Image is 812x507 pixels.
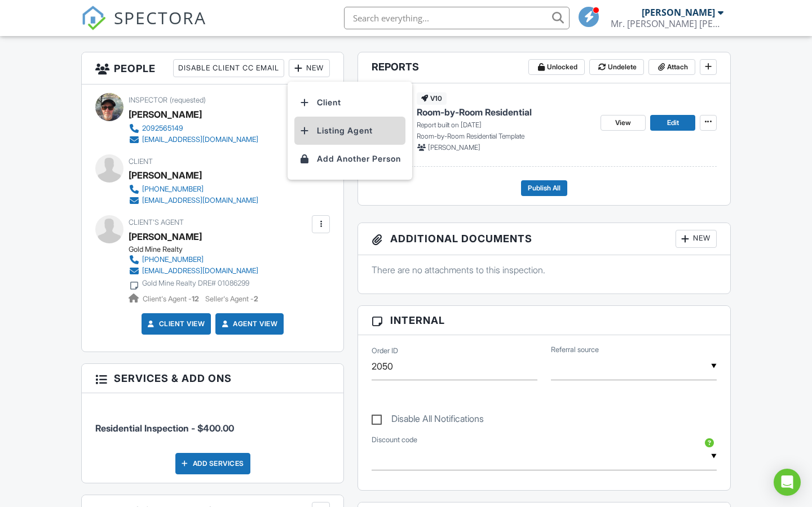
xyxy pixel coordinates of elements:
div: New [289,59,330,77]
span: Residential Inspection - $400.00 [95,422,234,434]
a: [EMAIL_ADDRESS][DOMAIN_NAME] [129,265,258,277]
div: New [676,230,717,248]
strong: 12 [192,295,199,303]
a: [PHONE_NUMBER] [129,184,258,195]
strong: 2 [254,295,258,303]
h3: Additional Documents [358,223,730,255]
div: Gold Mine Realty [129,245,267,254]
span: Seller's Agent - [205,295,258,303]
div: [PHONE_NUMBER] [142,185,204,194]
a: [EMAIL_ADDRESS][DOMAIN_NAME] [129,134,258,145]
a: [PERSON_NAME] [129,228,202,245]
span: Client [129,157,153,166]
label: Discount code [372,435,417,445]
span: Inspector [129,96,167,104]
h3: Internal [358,306,730,335]
div: [PERSON_NAME] [129,167,202,184]
span: Client's Agent [129,218,184,226]
span: SPECTORA [114,6,206,29]
li: Service: Residential Inspection [95,402,330,443]
div: [PHONE_NUMBER] [142,255,204,264]
a: SPECTORA [81,15,206,39]
div: Disable Client CC Email [173,59,284,77]
span: Client's Agent - [143,295,201,303]
div: [EMAIL_ADDRESS][DOMAIN_NAME] [142,196,258,205]
div: [PERSON_NAME] [642,7,715,18]
a: Client View [145,318,205,330]
label: Disable All Notifications [372,413,484,428]
a: [EMAIL_ADDRESS][DOMAIN_NAME] [129,195,258,206]
span: (requested) [170,96,206,104]
div: Mr. Timothy John Donovan [611,18,723,29]
input: Search everything... [344,7,570,29]
div: [EMAIL_ADDRESS][DOMAIN_NAME] [142,266,258,275]
label: Order ID [372,346,398,356]
a: [PHONE_NUMBER] [129,254,258,265]
div: Gold Mine Realty DRE# 01086299 [142,279,249,288]
h3: Services & Add ons [82,364,343,393]
div: [EMAIL_ADDRESS][DOMAIN_NAME] [142,135,258,144]
div: 2092565149 [142,124,183,133]
a: Agent View [219,318,277,330]
p: There are no attachments to this inspection. [372,264,717,276]
h3: People [82,52,343,84]
div: [PERSON_NAME] [129,106,202,123]
label: Referral source [551,345,599,355]
div: Open Intercom Messenger [774,469,801,496]
img: The Best Home Inspection Software - Spectora [81,6,106,30]
a: 2092565149 [129,123,258,134]
div: Add Services [175,453,250,474]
